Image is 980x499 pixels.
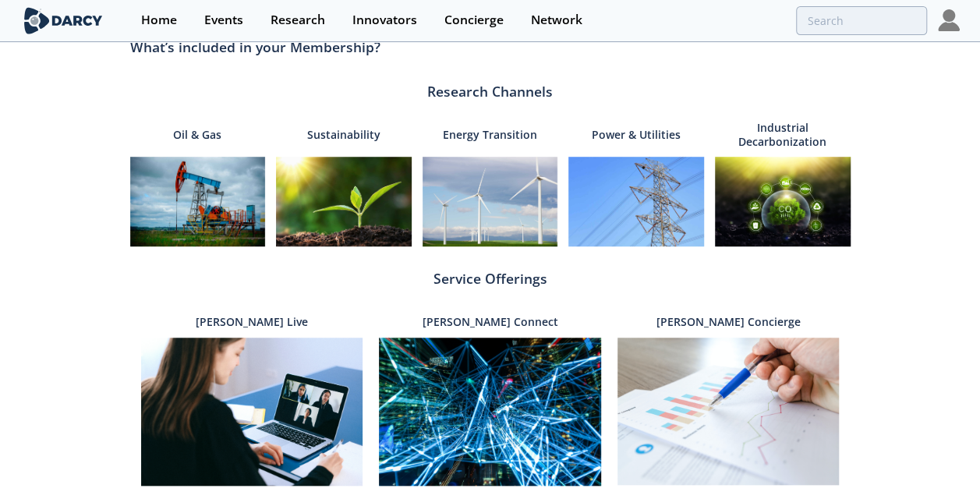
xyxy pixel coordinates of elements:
img: Profile [938,9,960,31]
div: Home [141,14,177,27]
input: Advanced Search [796,6,927,35]
div: What’s included in your Membership? [130,30,851,65]
p: Power & Utilities [592,119,681,151]
div: Events [204,14,243,27]
div: Research [271,14,325,27]
p: [PERSON_NAME] Concierge [656,315,801,329]
p: Industrial Decarbonization [715,119,851,151]
img: live-17253cde4cdabfb05c4a20972cc3b2f9.jpg [141,338,363,486]
div: Service Offerings [130,268,851,288]
img: connect-8d431ec54df3a5dd744a4bcccedeb8a0.jpg [379,338,601,486]
p: [PERSON_NAME] Connect [422,315,557,329]
img: logo-wide.svg [21,7,106,34]
div: Concierge [444,14,504,27]
p: [PERSON_NAME] Live [196,315,308,329]
p: Oil & Gas [173,119,221,151]
img: power-0245a545bc4df729e8541453bebf1337.jpg [568,157,704,247]
img: concierge-5db4edbf2153b3da9c7aa0fe793e4c1d.jpg [617,338,840,485]
p: Sustainability [307,119,380,151]
img: sustainability-770903ad21d5b8021506027e77cf2c8d.jpg [276,157,412,247]
img: energy-e11202bc638c76e8d54b5a3ddfa9579d.jpg [423,157,558,247]
img: industrial-decarbonization-299db23ffd2d26ea53b85058e0ea4a31.jpg [715,157,851,247]
div: Innovators [352,14,417,27]
p: Energy Transition [443,119,537,151]
div: Network [531,14,582,27]
div: Research Channels [130,81,851,101]
img: oilandgas-64dff166b779d667df70ba2f03b7bb17.jpg [130,157,266,247]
